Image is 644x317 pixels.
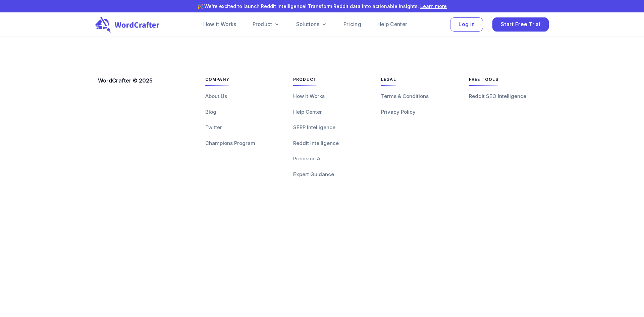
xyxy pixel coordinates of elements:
[205,93,227,99] span: About Us
[381,109,416,115] span: Privacy Policy
[203,20,236,29] a: How it Works
[420,3,447,9] a: Learn more
[377,20,407,29] a: Help Center
[293,93,325,99] span: How It Works
[205,140,255,147] a: Champions Program
[469,93,526,99] span: Reddit SEO Intelligence
[293,140,339,146] span: Reddit Intelligence
[205,124,222,130] span: Twitter
[205,108,216,116] a: Blog
[381,93,429,99] span: Terms & Conditions
[293,108,322,116] a: Help Center
[293,93,325,100] a: How It Works
[469,93,526,100] a: Reddit SEO Intelligence
[98,76,195,85] p: WordCrafter © 2025
[293,155,322,162] span: Precision AI
[293,171,334,178] a: Expert Guidance
[459,20,475,29] span: Log in
[205,74,229,85] span: Company
[492,17,549,32] button: Start Free Trial
[469,74,498,85] span: Free Tools
[293,171,334,177] span: Expert Guidance
[293,74,317,85] span: Product
[205,140,255,146] span: Champions Program
[253,20,280,29] a: Product
[205,109,216,115] span: Blog
[205,124,222,131] a: Twitter
[293,155,322,163] a: Precision AI
[28,3,616,10] p: 🎉 We're excited to launch Reddit Intelligence! Transform Reddit data into actionable insights.
[293,124,335,130] span: SERP Intelligence
[501,20,540,29] span: Start Free Trial
[450,17,483,32] button: Log in
[343,20,361,29] a: Pricing
[205,93,227,100] a: About Us
[293,124,335,131] a: SERP Intelligence
[296,20,327,29] a: Solutions
[381,93,429,100] a: Terms & Conditions
[293,140,339,147] a: Reddit Intelligence
[381,108,416,116] a: Privacy Policy
[381,74,396,85] span: Legal
[293,109,322,115] span: Help Center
